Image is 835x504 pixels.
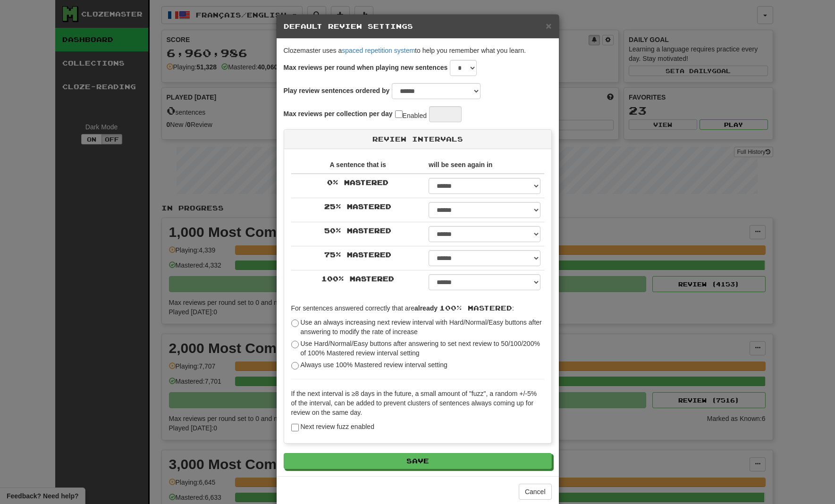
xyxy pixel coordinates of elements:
[291,156,425,174] th: A sentence that is
[425,156,544,174] th: will be seen again in
[324,226,391,235] label: 50 % Mastered
[284,453,552,469] button: Save
[291,362,299,370] input: Always use 100% Mastered review interval setting
[284,46,552,55] p: Clozemaster uses a to help you remember what you learn.
[327,178,388,187] label: 0 % Mastered
[291,341,299,348] input: Use Hard/Normal/Easy buttons after answering to set next review to 50/100/200% of 100% Mastered r...
[519,484,552,500] button: Cancel
[546,20,551,31] span: ×
[395,110,403,118] input: Enabled
[324,202,391,211] label: 25 % Mastered
[291,422,374,431] label: Next review fuzz enabled
[284,22,552,31] h5: Default Review Settings
[291,389,544,417] p: If the next interval is ≥8 days in the future, a small amount of "fuzz", a random +/-5% of the in...
[291,424,299,431] input: Next review fuzz enabled
[284,130,551,149] div: Review Intervals
[284,63,448,72] label: Max reviews per round when playing new sentences
[291,303,544,313] p: For sentences answered correctly that are :
[321,274,394,284] label: 100 % Mastered
[342,47,415,54] a: spaced repetition system
[291,339,544,358] label: Use Hard/Normal/Easy buttons after answering to set next review to 50/100/200% of 100% Mastered r...
[439,304,512,312] span: 100% Mastered
[414,304,438,312] strong: already
[395,109,427,120] label: Enabled
[324,250,391,260] label: 75 % Mastered
[284,86,390,95] label: Play review sentences ordered by
[546,21,551,31] button: Close
[284,109,393,118] label: Max reviews per collection per day
[291,360,447,370] label: Always use 100% Mastered review interval setting
[291,319,299,327] input: Use an always increasing next review interval with Hard/Normal/Easy buttons after answering to mo...
[291,318,544,336] label: Use an always increasing next review interval with Hard/Normal/Easy buttons after answering to mo...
